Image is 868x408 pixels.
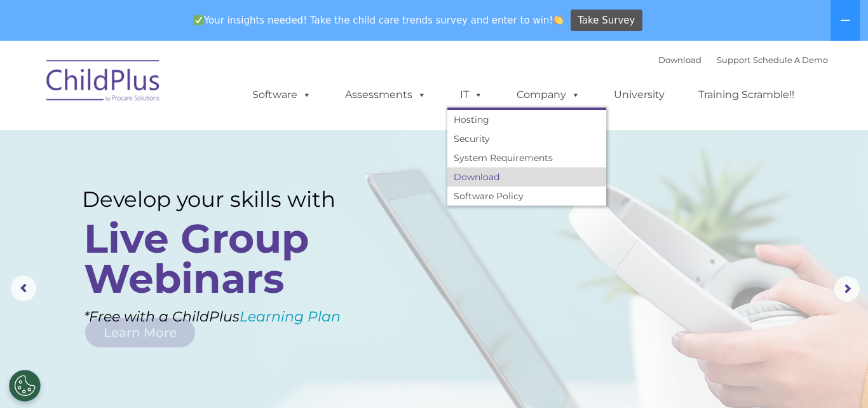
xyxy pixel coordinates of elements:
[504,82,593,108] a: Company
[85,318,195,347] a: Learn More
[84,304,391,330] rs-layer: *Free with a ChildPlus
[84,218,366,299] rs-layer: Live Group Webinars
[240,308,341,325] a: Learning Plan
[447,129,606,148] a: Security
[717,55,750,65] a: Support
[658,55,828,65] font: |
[578,10,635,32] span: Take Survey
[447,110,606,129] a: Hosting
[447,167,606,186] a: Download
[601,82,677,108] a: University
[82,186,369,213] rs-layer: Develop your skills with
[240,82,324,108] a: Software
[188,8,569,33] span: Your insights needed! Take the child care trends survey and enter to win!
[447,186,606,206] a: Software Policy
[332,82,439,108] a: Assessments
[447,82,496,108] a: IT
[753,55,828,65] a: Schedule A Demo
[571,10,642,32] a: Take Survey
[553,15,563,25] img: 👏
[194,15,203,25] img: ✅
[447,148,606,167] a: System Requirements
[658,55,702,65] a: Download
[40,51,167,115] img: ChildPlus by Procare Solutions
[686,82,807,108] a: Training Scramble!!
[9,370,41,402] button: Cookies Settings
